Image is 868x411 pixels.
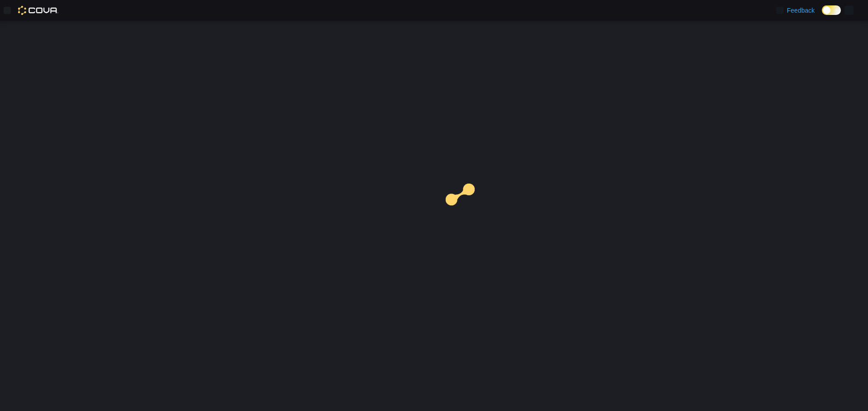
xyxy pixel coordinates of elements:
a: Feedback [773,1,818,19]
img: Cova [18,6,58,15]
img: cova-loader [434,177,502,245]
input: Dark Mode [822,5,841,15]
span: Feedback [787,6,815,15]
